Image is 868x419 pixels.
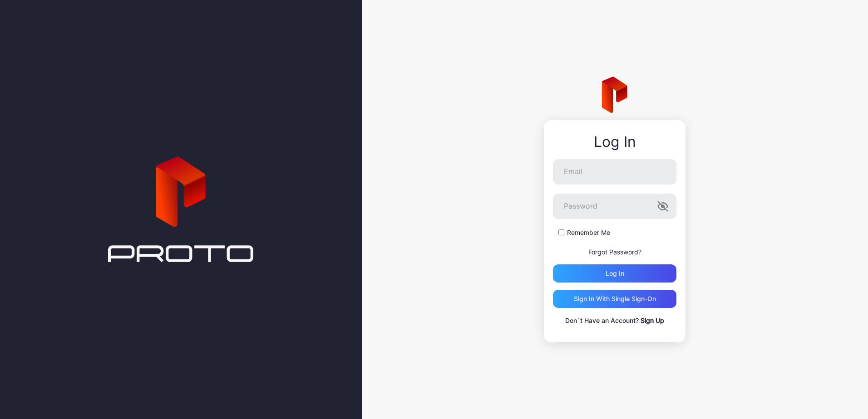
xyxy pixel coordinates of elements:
div: Log in [606,270,624,277]
a: Forgot Password? [588,248,641,256]
div: Log In [553,134,676,150]
button: Sign in With Single Sign-On [553,290,676,308]
a: Sign Up [641,317,664,324]
label: Remember Me [567,228,610,237]
input: Password [553,194,676,219]
p: Don`t Have an Account? [553,315,676,326]
div: Sign in With Single Sign-On [574,295,656,302]
button: Log in [553,264,676,283]
input: Email [553,159,676,185]
button: Password [657,201,668,212]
